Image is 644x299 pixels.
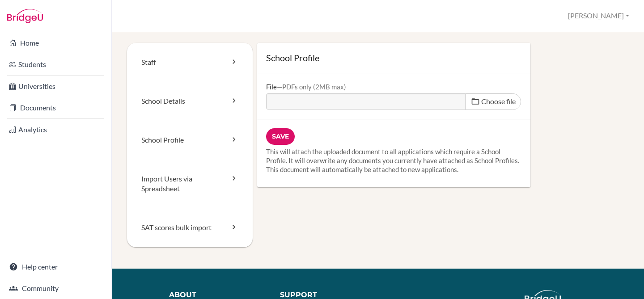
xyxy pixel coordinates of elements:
a: Students [2,55,110,73]
a: Documents [2,99,110,117]
label: File [266,82,346,91]
a: Analytics [2,121,110,139]
button: [PERSON_NAME] [564,8,633,24]
input: Save [266,128,295,145]
a: Import Users via Spreadsheet [127,160,253,209]
div: PDFs only (2MB max) [277,83,346,91]
a: Staff [127,43,253,82]
a: Universities [2,77,110,95]
a: School Profile [127,121,253,160]
span: Choose file [481,97,516,105]
a: Home [2,34,110,52]
p: This will attach the uploaded document to all applications which require a School Profile. It wil... [266,147,521,174]
a: Community [2,279,110,297]
img: Bridge-U [7,9,43,23]
h1: School Profile [266,52,521,64]
a: School Details [127,82,253,121]
a: Help center [2,258,110,276]
a: SAT scores bulk import [127,208,253,247]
